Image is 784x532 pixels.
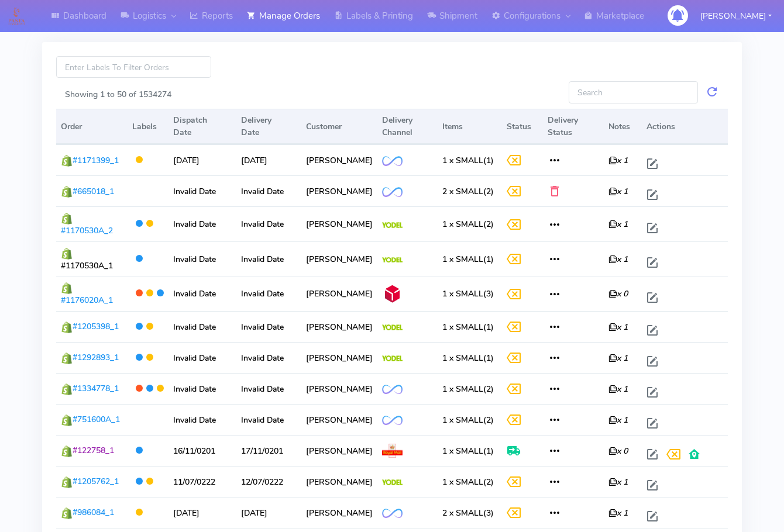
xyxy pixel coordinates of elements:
[301,497,377,528] td: [PERSON_NAME]
[236,311,301,342] td: Invalid Date
[301,342,377,373] td: [PERSON_NAME]
[169,466,236,497] td: 11/07/0222
[56,56,211,78] input: Enter Labels To Filter Orders
[543,109,604,144] th: Delivery Status
[169,373,236,404] td: Invalid Date
[442,353,483,364] span: 1 x SMALL
[301,404,377,435] td: [PERSON_NAME]
[608,186,628,197] i: x 1
[169,109,236,144] th: Dispatch Date
[442,254,494,265] span: (1)
[73,476,119,487] span: #1205762_1
[301,175,377,206] td: [PERSON_NAME]
[169,206,236,241] td: Invalid Date
[442,219,483,230] span: 1 x SMALL
[442,507,483,519] span: 2 x SMALL
[608,155,628,166] i: x 1
[382,257,403,263] img: Yodel
[169,435,236,466] td: 16/11/0201
[608,322,628,333] i: x 1
[442,445,483,457] span: 1 x SMALL
[382,355,403,361] img: Yodel
[73,507,114,518] span: #986084_1
[442,476,494,488] span: (2)
[169,175,236,206] td: Invalid Date
[608,476,628,488] i: x 1
[382,156,403,166] img: OnFleet
[169,311,236,342] td: Invalid Date
[169,277,236,312] td: Invalid Date
[128,109,169,144] th: Labels
[169,342,236,373] td: Invalid Date
[301,311,377,342] td: [PERSON_NAME]
[301,373,377,404] td: [PERSON_NAME]
[236,435,301,466] td: 17/11/0201
[382,187,403,197] img: OnFleet
[301,277,377,312] td: [PERSON_NAME]
[301,206,377,241] td: [PERSON_NAME]
[438,109,501,144] th: Items
[65,88,171,101] label: Showing 1 to 50 of 1534274
[73,155,119,166] span: #1171399_1
[442,414,494,426] span: (2)
[301,144,377,175] td: [PERSON_NAME]
[604,109,642,144] th: Notes
[236,497,301,528] td: [DATE]
[569,81,698,103] input: Search
[236,277,301,312] td: Invalid Date
[442,384,483,395] span: 1 x SMALL
[442,322,494,333] span: (1)
[608,288,628,299] i: x 0
[442,186,494,197] span: (2)
[442,322,483,333] span: 1 x SMALL
[608,254,628,265] i: x 1
[382,284,403,304] img: DPD
[608,507,628,519] i: x 1
[608,414,628,426] i: x 1
[608,353,628,364] i: x 1
[692,4,780,28] button: [PERSON_NAME]
[61,295,113,306] span: #1176020A_1
[301,435,377,466] td: [PERSON_NAME]
[382,479,403,485] img: Yodel
[73,321,119,332] span: #1205398_1
[642,109,728,144] th: Actions
[169,497,236,528] td: [DATE]
[442,507,494,519] span: (3)
[442,288,494,299] span: (3)
[169,144,236,175] td: [DATE]
[236,404,301,435] td: Invalid Date
[236,342,301,373] td: Invalid Date
[73,445,114,456] span: #122758_1
[442,155,494,166] span: (1)
[442,186,483,197] span: 2 x SMALL
[442,254,483,265] span: 1 x SMALL
[442,414,483,426] span: 1 x SMALL
[236,109,301,144] th: Delivery Date
[442,288,483,299] span: 1 x SMALL
[56,109,128,144] th: Order
[73,352,119,363] span: #1292893_1
[382,444,403,458] img: Royal Mail
[382,416,403,426] img: OnFleet
[442,476,483,488] span: 1 x SMALL
[382,222,403,228] img: Yodel
[442,219,494,230] span: (2)
[377,109,438,144] th: Delivery Channel
[73,414,120,425] span: #751600A_1
[301,241,377,277] td: [PERSON_NAME]
[442,384,494,395] span: (2)
[236,144,301,175] td: [DATE]
[608,445,628,457] i: x 0
[502,109,543,144] th: Status
[169,241,236,277] td: Invalid Date
[169,404,236,435] td: Invalid Date
[236,466,301,497] td: 12/07/0222
[236,241,301,277] td: Invalid Date
[61,225,113,236] span: #1170530A_2
[61,260,113,271] span: #1170530A_1
[608,384,628,395] i: x 1
[73,186,114,197] span: #665018_1
[442,353,494,364] span: (1)
[382,324,403,330] img: Yodel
